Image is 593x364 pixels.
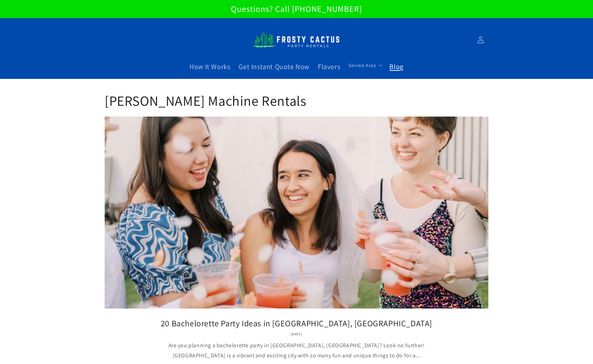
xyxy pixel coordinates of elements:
[385,58,407,75] a: Blog
[115,318,478,329] a: 20 Bachelorette Party Ideas in [GEOGRAPHIC_DATA], [GEOGRAPHIC_DATA]
[234,58,314,75] a: Get Instant Quote Now
[253,28,340,52] img: Frosty Cactus Margarita machine rentals Slushy machine rentals dirt soda dirty slushies
[239,62,309,71] span: Get Instant Quote Now
[348,62,376,68] span: Service Area
[344,58,385,73] summary: Service Area
[314,58,344,75] a: Flavors
[389,62,403,71] span: Blog
[318,62,340,71] span: Flavors
[185,58,234,75] a: How It Works
[189,62,230,71] span: How It Works
[105,91,488,110] h1: [PERSON_NAME] Machine Rentals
